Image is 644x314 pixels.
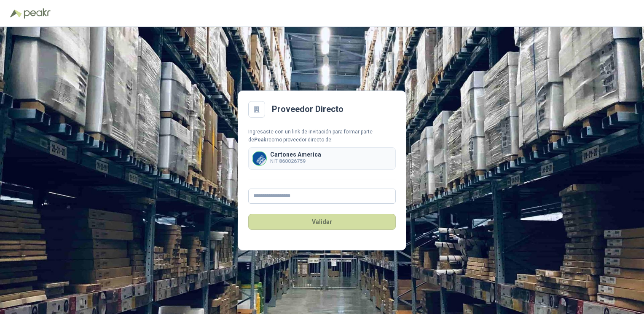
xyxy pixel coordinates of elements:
[10,9,22,18] img: Logo
[270,152,321,157] p: Cartones America
[279,158,306,164] b: 860026759
[270,157,321,165] p: NIT
[254,137,268,143] b: Peakr
[248,214,396,230] button: Validar
[24,8,51,19] img: Peakr
[252,152,266,165] img: Company Logo
[272,103,343,116] h2: Proveedor Directo
[248,128,396,144] div: Ingresaste con un link de invitación para formar parte de como proveedor directo de:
